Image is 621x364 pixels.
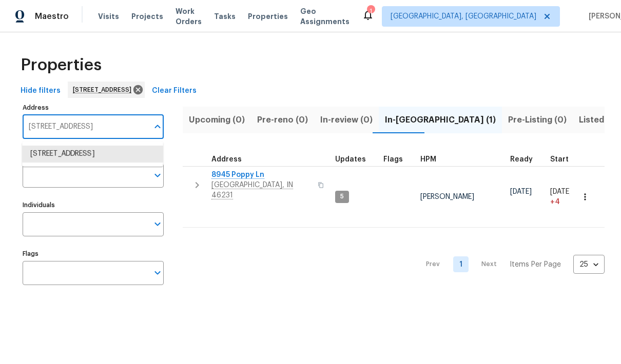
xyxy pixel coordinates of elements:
a: Goto page 1 [453,256,469,272]
span: Clear Filters [152,85,197,97]
span: [GEOGRAPHIC_DATA], [GEOGRAPHIC_DATA] [391,11,536,22]
div: Actual renovation start date [550,156,578,163]
label: Individuals [23,202,164,208]
nav: Pagination Navigation [416,234,605,295]
button: Open [150,217,165,231]
span: In-[GEOGRAPHIC_DATA] (1) [385,113,496,127]
span: Visits [98,11,119,22]
input: Search ... [23,115,148,139]
span: Hide filters [21,85,61,97]
span: Upcoming (0) [189,113,245,127]
span: [PERSON_NAME] [420,193,474,200]
button: Hide filters [16,82,65,100]
span: Listed (0) [579,113,618,127]
span: Maestro [35,11,69,22]
span: [DATE] [550,188,572,195]
span: In-review (0) [320,113,373,127]
span: Geo Assignments [300,6,350,27]
button: Clear Filters [148,82,201,100]
div: [STREET_ADDRESS] [68,82,145,98]
button: Open [150,168,165,183]
span: Ready [510,156,533,163]
label: Flags [23,251,164,257]
span: HPM [420,156,436,163]
div: 25 [573,251,605,278]
span: Tasks [214,13,236,20]
div: 1 [367,6,374,16]
span: Work Orders [176,6,202,27]
td: Project started 4 days late [546,166,582,228]
p: Items Per Page [510,259,561,270]
span: Properties [21,60,102,70]
button: Close [150,119,165,134]
span: Pre-Listing (0) [508,113,567,127]
label: Address [23,105,164,111]
span: Flags [383,156,403,163]
span: Address [211,156,242,163]
span: Pre-reno (0) [257,113,308,127]
span: + 4 [550,197,560,207]
span: Properties [248,11,288,22]
button: Open [150,266,165,280]
li: [STREET_ADDRESS] [22,146,163,163]
span: Projects [131,11,163,22]
span: 5 [336,192,348,201]
span: Updates [335,156,366,163]
span: [DATE] [510,188,532,195]
div: Earliest renovation start date (first business day after COE or Checkout) [510,156,542,163]
span: Start [550,156,569,163]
